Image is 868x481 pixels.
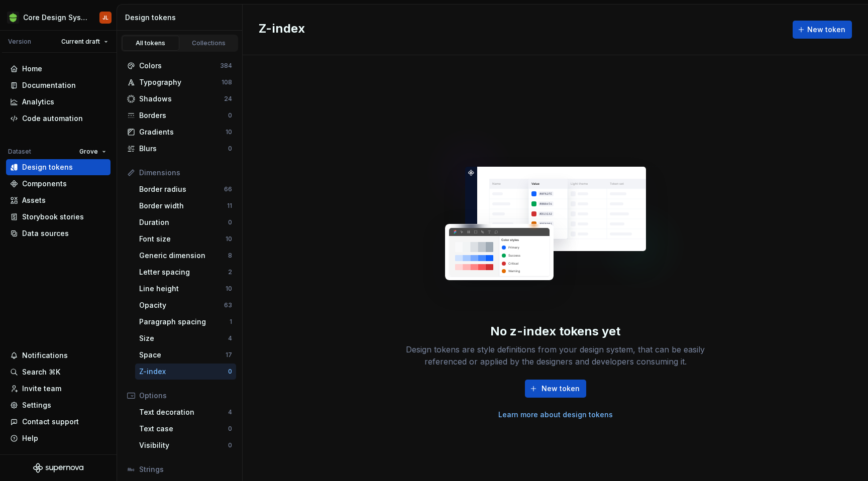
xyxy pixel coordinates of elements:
div: Generic dimension [139,251,228,261]
div: No z-index tokens yet [490,323,620,339]
div: Typography [139,77,222,87]
div: Z-index [139,367,228,377]
div: Text decoration [139,407,228,417]
div: Text case [139,424,228,434]
div: Border width [139,201,227,211]
a: Learn more about design tokens [498,410,613,420]
div: 0 [228,111,232,119]
div: Gradients [139,127,226,137]
a: Settings [6,397,111,413]
div: Home [22,64,42,74]
div: Components [22,179,67,189]
a: Text decoration4 [135,404,236,420]
a: Opacity63 [135,297,236,313]
div: Borders [139,110,228,121]
button: Search ⌘K [6,364,111,380]
a: Visibility0 [135,437,236,453]
div: 0 [228,425,232,433]
img: 236da360-d76e-47e8-bd69-d9ae43f958f1.png [7,12,19,24]
button: Grove [75,145,111,159]
div: Storybook stories [22,212,84,222]
div: 10 [226,235,232,243]
div: Design tokens [125,13,238,23]
span: Grove [79,148,98,156]
button: Current draft [57,35,113,49]
a: Components [6,176,111,192]
button: New token [525,380,586,398]
a: Letter spacing2 [135,264,236,280]
div: Size [139,333,228,343]
div: Code automation [22,113,83,124]
div: Analytics [22,97,54,107]
div: Notifications [22,350,68,360]
div: Assets [22,195,46,205]
div: 2 [228,268,232,276]
a: Line height10 [135,281,236,297]
div: 24 [224,95,232,103]
a: Border radius66 [135,181,236,197]
a: Generic dimension8 [135,248,236,264]
div: All tokens [126,39,176,47]
a: Borders0 [123,107,236,124]
div: Design tokens [22,162,73,172]
div: Strings [139,464,232,474]
button: Help [6,430,111,446]
span: New token [541,384,580,394]
div: Version [8,38,31,46]
span: Current draft [61,38,100,46]
button: Contact support [6,414,111,430]
div: 0 [228,218,232,226]
div: Contact support [22,417,79,427]
div: 384 [220,62,232,70]
div: 66 [224,185,232,193]
div: 4 [228,408,232,416]
a: Data sources [6,225,111,242]
a: Shadows24 [123,91,236,107]
div: Colors [139,61,220,71]
div: 0 [228,145,232,153]
div: Opacity [139,300,224,310]
div: Documentation [22,80,76,90]
a: Size4 [135,330,236,346]
a: Z-index0 [135,364,236,380]
div: Options [139,391,232,401]
div: 11 [227,202,232,210]
div: Search ⌘K [22,367,60,377]
div: Dimensions [139,168,232,178]
a: Gradients10 [123,124,236,140]
div: 10 [226,285,232,293]
button: New token [793,21,852,39]
div: Space [139,350,226,360]
div: 17 [226,351,232,359]
div: Letter spacing [139,267,228,277]
div: Blurs [139,144,228,154]
div: Design tokens are style definitions from your design system, that can be easily referenced or app... [395,343,716,368]
a: Storybook stories [6,209,111,225]
div: Font size [139,234,226,244]
div: Collections [184,39,234,47]
a: Blurs0 [123,141,236,157]
h2: Z-index [259,21,305,39]
div: 1 [230,318,232,326]
a: Border width11 [135,198,236,214]
a: Assets [6,192,111,208]
a: Text case0 [135,421,236,437]
svg: Supernova Logo [33,463,83,473]
button: Core Design SystemJL [2,7,115,28]
a: Colors384 [123,58,236,74]
div: Help [22,433,38,443]
button: Notifications [6,347,111,364]
div: 4 [228,334,232,342]
div: Core Design System [23,13,87,23]
div: Dataset [8,148,31,156]
div: Settings [22,400,51,410]
div: 63 [224,301,232,309]
a: Invite team [6,381,111,397]
div: 0 [228,441,232,449]
div: Line height [139,284,226,294]
a: Documentation [6,77,111,93]
div: Paragraph spacing [139,317,230,327]
span: New token [807,25,845,35]
a: Space17 [135,347,236,363]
